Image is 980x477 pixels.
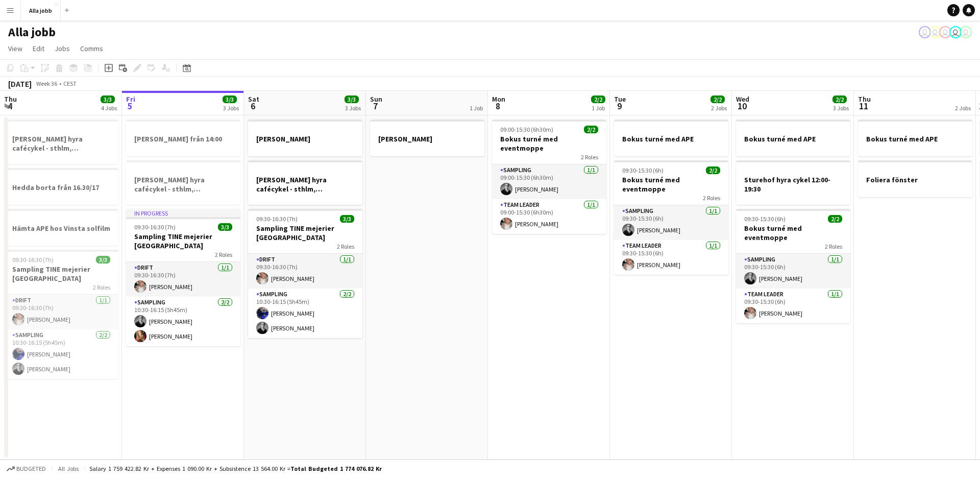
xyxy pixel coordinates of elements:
[126,175,240,194] h3: [PERSON_NAME] hyra cafécykel - sthlm, [GEOGRAPHIC_DATA], cph
[939,26,951,38] app-user-avatar: Hedda Lagerbielke
[858,134,972,144] h3: Bokus turné med APE
[4,120,118,164] div: [PERSON_NAME] hyra cafécykel - sthlm, [GEOGRAPHIC_DATA], cph
[4,250,118,379] app-job-card: 09:30-16:30 (7h)3/3Sampling TINE mejerier [GEOGRAPHIC_DATA]2 RolesDrift1/109:30-16:30 (7h)[PERSON...
[614,240,728,275] app-card-role: Team Leader1/109:30-15:30 (6h)[PERSON_NAME]
[929,26,941,38] app-user-avatar: Hedda Lagerbielke
[614,160,728,275] app-job-card: 09:30-15:30 (6h)2/2Bokus turné med eventmoppe2 RolesSampling1/109:30-15:30 (6h)[PERSON_NAME]Team ...
[492,199,606,234] app-card-role: Team Leader1/109:00-15:30 (6h30m)[PERSON_NAME]
[370,134,484,144] h3: [PERSON_NAME]
[736,120,850,156] app-job-card: Bokus turné med APE
[21,1,61,20] button: Alla jobb
[345,104,361,112] div: 3 Jobs
[492,94,505,104] span: Mon
[126,262,240,297] app-card-role: Drift1/109:30-16:30 (7h)[PERSON_NAME]
[710,96,725,103] span: 2/2
[248,209,362,338] div: 09:30-16:30 (7h)3/3Sampling TINE mejerier [GEOGRAPHIC_DATA]2 RolesDrift1/109:30-16:30 (7h)[PERSON...
[736,160,850,205] app-job-card: Sturehof hyra cykel 12:00-19:30
[101,104,117,112] div: 4 Jobs
[744,215,786,223] span: 09:30-15:30 (6h)
[4,209,118,246] app-job-card: Hämta APE hos Vinsta solfilm
[29,42,48,55] a: Edit
[51,42,74,55] a: Jobs
[858,120,972,156] div: Bokus turné med APE
[736,289,850,323] app-card-role: Team Leader1/109:30-15:30 (6h)[PERSON_NAME]
[736,175,850,194] h3: Sturehof hyra cykel 12:00-19:30
[248,94,259,104] span: Sat
[858,160,972,197] app-job-card: Foliera fönster
[614,120,728,156] div: Bokus turné med APE
[492,120,606,234] app-job-card: 09:00-15:30 (6h30m)2/2Bokus turné med eventmoppe2 RolesSampling1/109:00-15:30 (6h30m)[PERSON_NAME...
[126,120,240,156] app-job-card: [PERSON_NAME] från 14:00
[4,329,118,379] app-card-role: Sampling2/210:30-16:15 (5h45m)[PERSON_NAME][PERSON_NAME]
[248,289,362,338] app-card-role: Sampling2/210:30-16:15 (5h45m)[PERSON_NAME][PERSON_NAME]
[126,160,240,205] app-job-card: [PERSON_NAME] hyra cafécykel - sthlm, [GEOGRAPHIC_DATA], cph
[734,100,749,112] span: 10
[736,224,850,242] h3: Bokus turné med eventmoppe
[256,215,298,223] span: 09:30-16:30 (7h)
[706,166,720,174] span: 2/2
[340,215,354,223] span: 3/3
[16,465,46,472] span: Budgeted
[500,126,553,133] span: 09:00-15:30 (6h30m)
[12,256,54,264] span: 09:30-16:30 (7h)
[126,94,135,104] span: Fri
[126,209,240,217] div: In progress
[4,94,17,104] span: Thu
[736,209,850,323] app-job-card: 09:30-15:30 (6h)2/2Bokus turné med eventmoppe2 RolesSampling1/109:30-15:30 (6h)[PERSON_NAME]Team ...
[833,104,849,112] div: 3 Jobs
[711,104,727,112] div: 2 Jobs
[248,160,362,205] app-job-card: [PERSON_NAME] hyra cafécykel - sthlm, [GEOGRAPHIC_DATA], cph
[96,256,110,264] span: 3/3
[955,104,971,112] div: 2 Jobs
[591,96,605,103] span: 2/2
[492,164,606,199] app-card-role: Sampling1/109:00-15:30 (6h30m)[PERSON_NAME]
[858,175,972,184] h3: Foliera fönster
[223,96,237,103] span: 3/3
[5,463,47,474] button: Budgeted
[134,223,176,231] span: 09:30-16:30 (7h)
[8,25,56,40] h1: Alla jobb
[4,183,118,192] h3: Hedda borta från 16.30/17
[101,96,115,103] span: 3/3
[612,100,626,112] span: 9
[218,223,232,231] span: 3/3
[248,120,362,156] app-job-card: [PERSON_NAME]
[592,104,605,112] div: 1 Job
[4,42,27,55] a: View
[126,209,240,346] app-job-card: In progress09:30-16:30 (7h)3/3Sampling TINE mejerier [GEOGRAPHIC_DATA]2 RolesDrift1/109:30-16:30 ...
[492,134,606,153] h3: Bokus turné med eventmoppe
[33,44,44,53] span: Edit
[4,168,118,205] app-job-card: Hedda borta från 16.30/17
[126,232,240,250] h3: Sampling TINE mejerier [GEOGRAPHIC_DATA]
[93,283,110,291] span: 2 Roles
[80,44,103,53] span: Comms
[55,44,70,53] span: Jobs
[63,80,77,87] div: CEST
[825,243,842,250] span: 2 Roles
[736,134,850,144] h3: Bokus turné med APE
[470,104,483,112] div: 1 Job
[4,265,118,283] h3: Sampling TINE mejerier [GEOGRAPHIC_DATA]
[736,94,749,104] span: Wed
[290,465,382,472] span: Total Budgeted 1 774 076.82 kr
[223,104,239,112] div: 3 Jobs
[248,224,362,242] h3: Sampling TINE mejerier [GEOGRAPHIC_DATA]
[34,80,59,87] span: Week 36
[919,26,931,38] app-user-avatar: Stina Dahl
[56,465,81,472] span: All jobs
[370,120,484,156] app-job-card: [PERSON_NAME]
[345,96,359,103] span: 3/3
[858,94,871,104] span: Thu
[369,100,382,112] span: 7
